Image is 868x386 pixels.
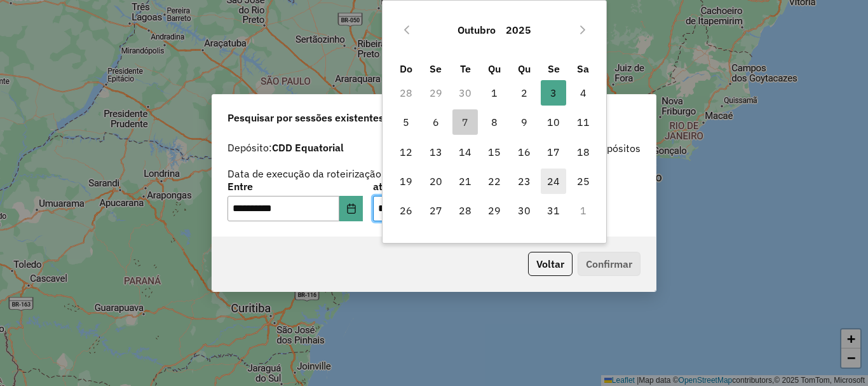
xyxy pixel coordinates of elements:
td: 4 [568,78,597,107]
span: 23 [512,169,537,194]
td: 11 [568,107,597,137]
span: 28 [452,198,478,223]
span: 5 [393,109,419,135]
td: 27 [421,196,451,225]
td: 29 [480,196,509,225]
label: Data de execução da roteirização: [227,166,384,181]
span: 6 [423,109,449,135]
span: 10 [541,109,566,135]
label: até [373,179,508,194]
span: 16 [512,139,537,165]
span: 7 [452,109,478,135]
td: 6 [421,107,451,137]
td: 29 [421,78,451,107]
span: 20 [423,169,449,194]
span: 24 [541,169,566,194]
button: Next Month [573,20,593,40]
button: Choose Date [339,196,363,221]
td: 25 [568,167,597,196]
span: 18 [571,139,596,165]
td: 15 [480,137,509,167]
td: 23 [510,167,539,196]
span: 25 [571,169,596,194]
span: Pesquisar por sessões existentes [227,110,384,125]
span: Sa [577,62,589,75]
span: Qu [488,62,501,75]
span: 17 [541,139,566,165]
span: 13 [423,139,449,165]
td: 16 [510,137,539,167]
td: 17 [539,137,568,167]
span: 1 [482,80,507,106]
span: 26 [393,198,419,223]
span: 29 [482,198,507,223]
td: 28 [391,78,421,107]
span: 30 [512,198,537,223]
td: 9 [510,107,539,137]
span: 9 [512,109,537,135]
td: 24 [539,167,568,196]
td: 30 [510,196,539,225]
td: 3 [539,78,568,107]
td: 21 [451,167,480,196]
button: Choose Year [501,15,536,45]
span: Te [460,62,471,75]
td: 12 [391,137,421,167]
td: 1 [480,78,509,107]
span: 3 [541,80,566,106]
span: 27 [423,198,449,223]
td: 22 [480,167,509,196]
label: Entre [227,179,363,194]
td: 14 [451,137,480,167]
span: Do [400,62,412,75]
label: Depósito: [227,140,344,155]
span: 31 [541,198,566,223]
button: Choose Month [452,15,501,45]
strong: CDD Equatorial [272,141,344,154]
span: 19 [393,169,419,194]
td: 30 [451,78,480,107]
td: 10 [539,107,568,137]
button: Previous Month [397,20,417,40]
td: 13 [421,137,451,167]
span: 22 [482,169,507,194]
span: 12 [393,139,419,165]
span: 8 [482,109,507,135]
td: 26 [391,196,421,225]
span: 11 [571,109,596,135]
span: 4 [571,80,596,106]
td: 5 [391,107,421,137]
td: 31 [539,196,568,225]
span: Se [430,62,442,75]
span: 2 [512,80,537,106]
td: 20 [421,167,451,196]
td: 19 [391,167,421,196]
td: 8 [480,107,509,137]
span: 15 [482,139,507,165]
td: 1 [568,196,597,225]
td: 2 [510,78,539,107]
span: 21 [452,169,478,194]
td: 7 [451,107,480,137]
td: 28 [451,196,480,225]
span: Se [548,62,560,75]
span: Qu [518,62,531,75]
td: 18 [568,137,597,167]
span: 14 [452,139,478,165]
button: Voltar [528,252,573,276]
